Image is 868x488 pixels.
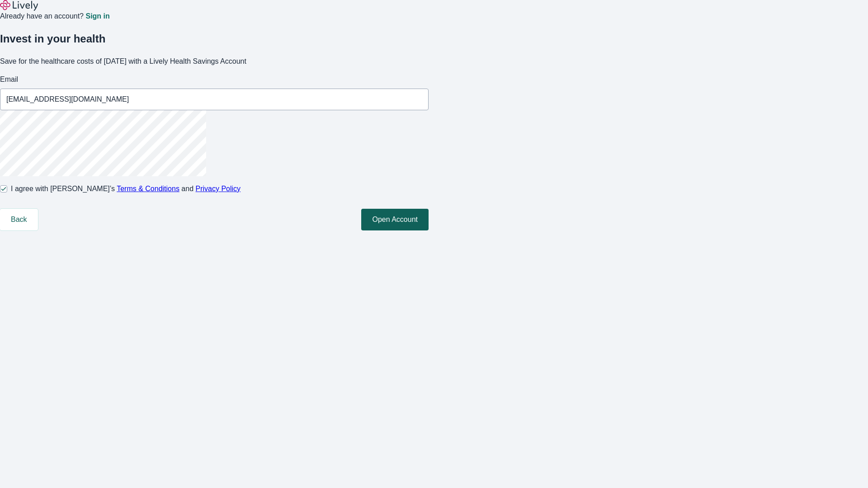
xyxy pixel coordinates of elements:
[117,185,179,192] a: Terms & Conditions
[361,209,429,230] button: Open Account
[11,183,241,194] span: I agree with [PERSON_NAME]’s and
[196,185,241,192] a: Privacy Policy
[85,13,109,20] a: Sign in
